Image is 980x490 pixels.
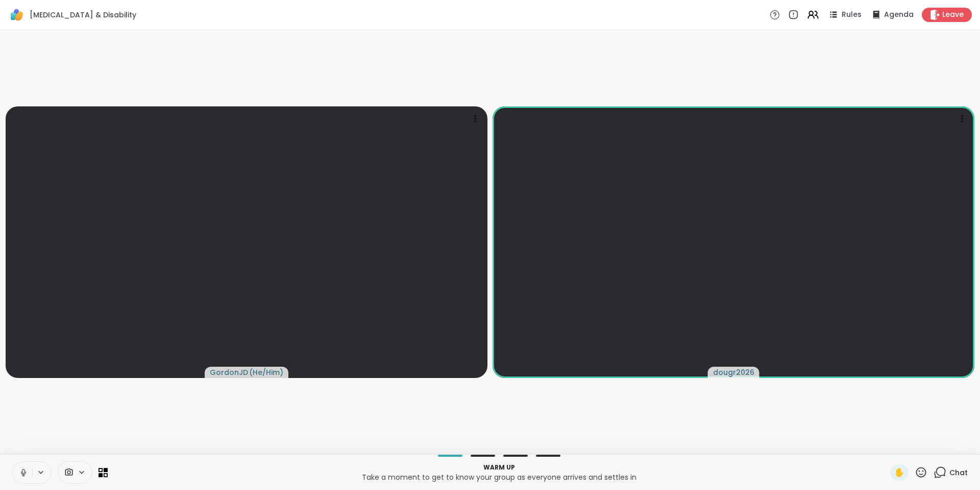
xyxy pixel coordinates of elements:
span: Chat [949,467,968,478]
span: Rules [842,10,862,20]
span: ✋ [894,466,904,479]
span: Leave [942,10,964,20]
span: dougr2026 [713,367,754,377]
span: ( He/Him ) [249,367,283,377]
span: Agenda [884,10,914,20]
p: Take a moment to get to know your group as everyone arrives and settles in [114,472,884,482]
img: ShareWell Logomark [8,6,26,24]
span: GordonJD [210,367,248,377]
p: Warm up [114,463,884,472]
span: [MEDICAL_DATA] & Disability [30,10,136,20]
